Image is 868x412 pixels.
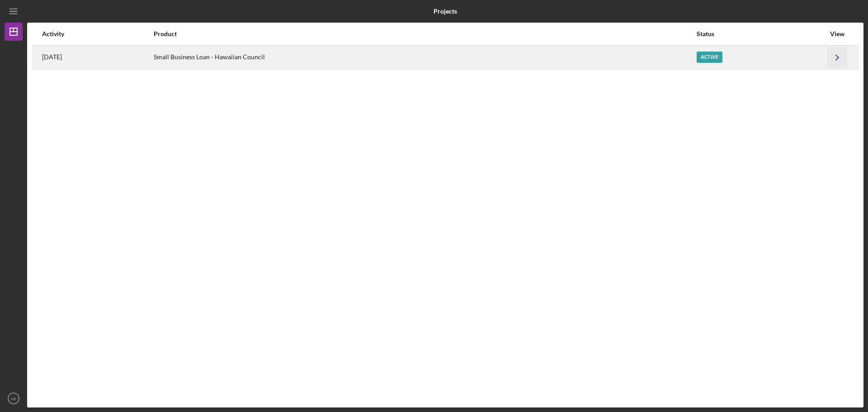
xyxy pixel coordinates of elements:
div: Product [154,30,696,38]
div: Status [697,30,825,38]
text: AK [11,396,17,401]
div: Activity [42,30,153,38]
time: 2025-07-17 21:26 [42,53,62,61]
div: Small Business Loan - Hawaiian Council [154,46,696,69]
div: View [826,30,849,38]
b: Projects [434,8,457,15]
button: AK [5,389,23,407]
div: Active [697,52,722,63]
